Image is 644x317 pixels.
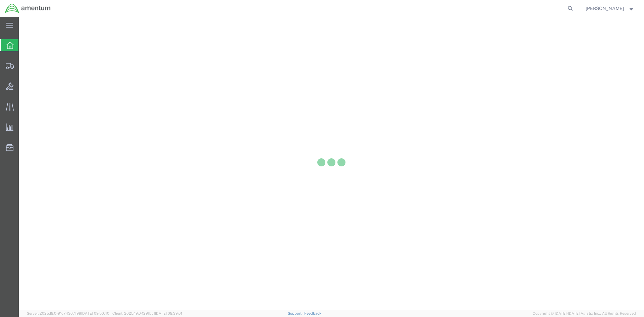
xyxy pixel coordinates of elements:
span: Copyright © [DATE]-[DATE] Agistix Inc., All Rights Reserved [533,311,636,316]
span: Server: 2025.19.0-91c74307f99 [27,311,109,315]
img: logo [5,3,51,13]
span: Client: 2025.19.0-129fbcf [112,311,182,315]
a: Support [288,311,305,315]
span: JONATHAN FLORY [586,5,624,12]
button: [PERSON_NAME] [585,4,635,12]
span: [DATE] 09:50:40 [81,311,109,315]
a: Feedback [304,311,321,315]
span: [DATE] 09:39:01 [155,311,182,315]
